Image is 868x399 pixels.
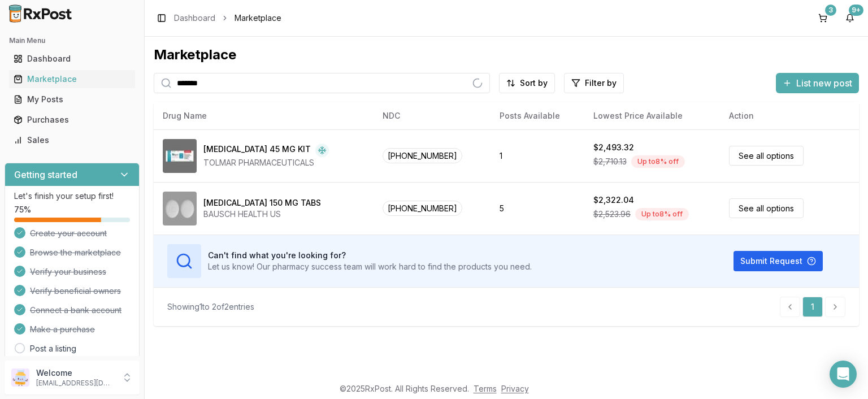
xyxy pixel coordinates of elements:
[729,198,804,218] a: See all options
[36,379,115,388] p: [EMAIL_ADDRESS][DOMAIN_NAME]
[203,144,311,157] div: [MEDICAL_DATA] 45 MG KIT
[9,89,135,110] a: My Posts
[520,77,548,89] span: Sort by
[720,102,859,129] th: Action
[9,69,135,89] a: Marketplace
[5,111,140,129] button: Purchases
[780,297,845,317] nav: pagination
[491,102,584,129] th: Posts Available
[167,301,254,313] div: Showing 1 to 2 of 2 entries
[14,135,131,146] div: Sales
[383,201,462,216] span: [PHONE_NUMBER]
[499,73,555,93] button: Sort by
[14,114,131,125] div: Purchases
[36,367,115,379] p: Welcome
[734,251,823,271] button: Submit Request
[776,79,859,90] a: List new post
[154,46,859,64] div: Marketplace
[30,305,121,316] span: Connect a bank account
[585,77,617,89] span: Filter by
[802,297,823,317] a: 1
[14,73,131,85] div: Marketplace
[5,131,140,149] button: Sales
[174,12,215,24] a: Dashboard
[383,148,462,163] span: [PHONE_NUMBER]
[830,361,857,388] div: Open Intercom Messenger
[474,384,497,393] a: Terms
[635,208,689,220] div: Up to 8 % off
[374,102,491,129] th: NDC
[30,285,121,297] span: Verify beneficial owners
[14,190,130,202] p: Let's finish your setup first!
[203,209,321,220] div: BAUSCH HEALTH US
[208,250,532,261] h3: Can't find what you're looking for?
[491,182,584,235] td: 5
[796,76,852,90] span: List new post
[593,209,631,220] span: $2,523.96
[491,129,584,182] td: 1
[9,49,135,69] a: Dashboard
[5,90,140,109] button: My Posts
[9,130,135,150] a: Sales
[5,70,140,88] button: Marketplace
[825,5,836,16] div: 3
[593,142,634,153] div: $2,493.32
[30,228,107,239] span: Create your account
[593,156,627,167] span: $2,710.13
[14,94,131,105] div: My Posts
[30,343,76,354] a: Post a listing
[814,9,832,27] button: 3
[174,12,281,24] nav: breadcrumb
[631,155,685,168] div: Up to 8 % off
[203,197,321,209] div: [MEDICAL_DATA] 150 MG TABS
[163,192,197,225] img: Relistor 150 MG TABS
[593,194,634,206] div: $2,322.04
[5,50,140,68] button: Dashboard
[30,266,106,277] span: Verify your business
[154,102,374,129] th: Drug Name
[501,384,529,393] a: Privacy
[5,5,77,23] img: RxPost Logo
[9,36,135,45] h2: Main Menu
[203,157,329,168] div: TOLMAR PHARMACEUTICALS
[163,139,197,173] img: Eligard 45 MG KIT
[30,324,95,335] span: Make a purchase
[564,73,624,93] button: Filter by
[235,12,281,24] span: Marketplace
[729,146,804,166] a: See all options
[14,53,131,64] div: Dashboard
[14,204,31,215] span: 75 %
[849,5,863,16] div: 9+
[776,73,859,93] button: List new post
[584,102,720,129] th: Lowest Price Available
[9,110,135,130] a: Purchases
[30,247,121,258] span: Browse the marketplace
[11,368,29,387] img: User avatar
[841,9,859,27] button: 9+
[14,168,77,181] h3: Getting started
[208,261,532,272] p: Let us know! Our pharmacy success team will work hard to find the products you need.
